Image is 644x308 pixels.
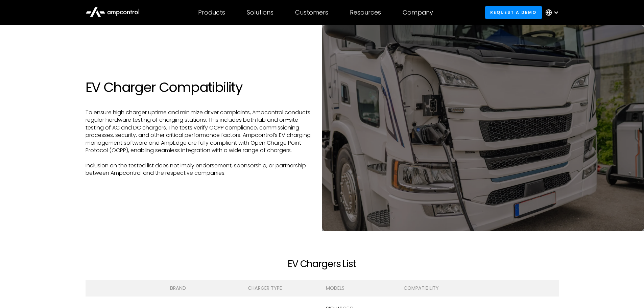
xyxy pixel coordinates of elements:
[295,9,328,16] div: Customers
[403,9,433,16] div: Company
[247,9,273,16] div: Solutions
[404,284,473,292] div: Compatibility
[170,284,240,292] div: Brand
[86,109,315,177] p: To ensure high charger uptime and minimize driver complaints, Ampcontrol conducts regular hardwar...
[219,258,425,270] h2: EV Chargers List
[350,9,381,16] div: Resources
[485,6,542,19] a: Request a demo
[248,284,317,292] div: Charger Type
[326,284,396,292] div: Models
[86,79,315,95] h1: EV Charger Compatibility
[198,9,225,16] div: Products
